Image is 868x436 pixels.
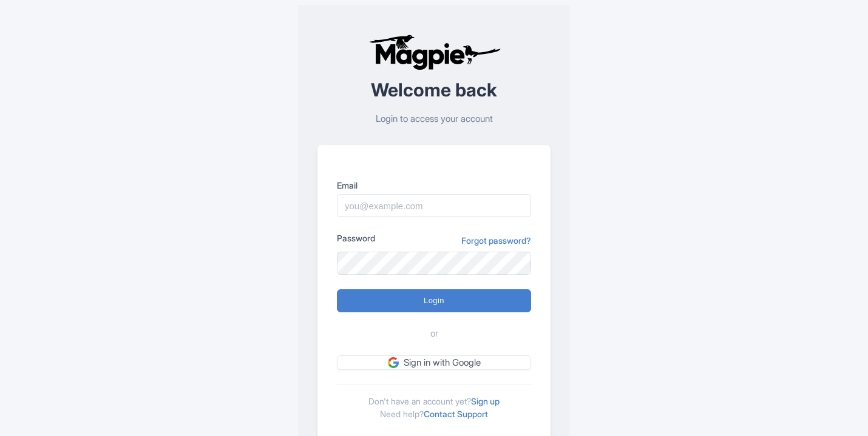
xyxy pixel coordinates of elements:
div: Don't have an account yet? Need help? [337,384,531,420]
input: Login [337,289,531,312]
a: Contact Support [424,409,488,419]
a: Forgot password? [461,234,531,247]
input: you@example.com [337,194,531,217]
label: Email [337,179,531,192]
h2: Welcome back [317,80,551,100]
label: Password [337,232,375,244]
a: Sign up [471,396,500,406]
img: google.svg [388,357,399,368]
img: logo-ab69f6fb50320c5b225c76a69d11143b.png [366,34,503,70]
a: Sign in with Google [337,355,531,371]
p: Login to access your account [317,112,551,126]
span: or [430,327,438,341]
